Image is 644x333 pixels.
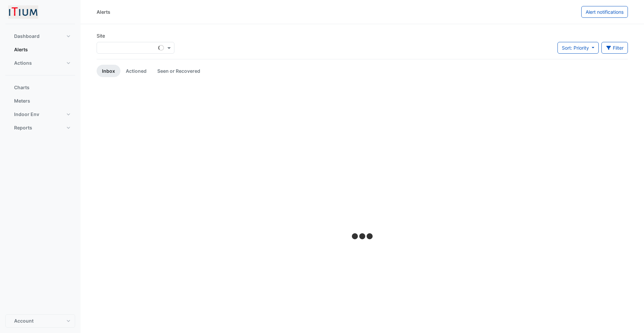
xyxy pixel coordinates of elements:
button: Meters [5,94,75,108]
div: Alerts [97,8,110,15]
button: Indoor Env [5,108,75,121]
span: Indoor Env [14,111,39,118]
a: Seen or Recovered [152,65,206,77]
a: Inbox [97,65,120,77]
button: Alerts [5,43,75,56]
button: Charts [5,81,75,94]
span: Dashboard [14,33,40,40]
img: Company Logo [8,5,38,19]
button: Actions [5,56,75,70]
button: Filter [601,42,628,54]
span: Sort: Priority [562,45,589,51]
button: Account [5,314,75,328]
a: Actioned [120,65,152,77]
span: Meters [14,98,30,104]
button: Alert notifications [581,6,628,18]
button: Dashboard [5,30,75,43]
span: Alert notifications [586,9,624,15]
button: Reports [5,121,75,134]
span: Charts [14,84,30,91]
span: Reports [14,124,32,131]
label: Site [97,32,105,39]
span: Alerts [14,46,28,53]
span: Account [14,318,34,324]
button: Sort: Priority [557,42,599,54]
span: Actions [14,60,32,66]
